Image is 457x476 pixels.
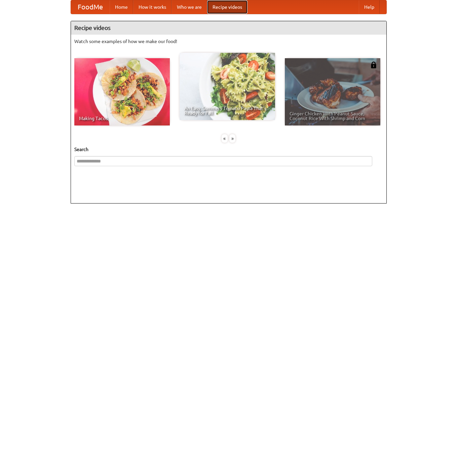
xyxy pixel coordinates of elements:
a: How it works [133,0,172,14]
a: FoodMe [71,0,110,14]
p: Watch some examples of how we make our food! [74,38,383,45]
span: An Easy, Summery Tomato Pasta That's Ready for Fall [184,106,270,115]
img: 483408.png [370,62,377,68]
a: Home [110,0,133,14]
a: Recipe videos [207,0,247,14]
a: Help [359,0,380,14]
a: Making Tacos [74,58,170,125]
h4: Recipe videos [71,21,386,35]
h5: Search [74,146,383,153]
div: » [229,134,235,143]
span: Making Tacos [79,116,165,121]
div: « [222,134,228,143]
a: An Easy, Summery Tomato Pasta That's Ready for Fall [180,53,275,120]
a: Who we are [172,0,207,14]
